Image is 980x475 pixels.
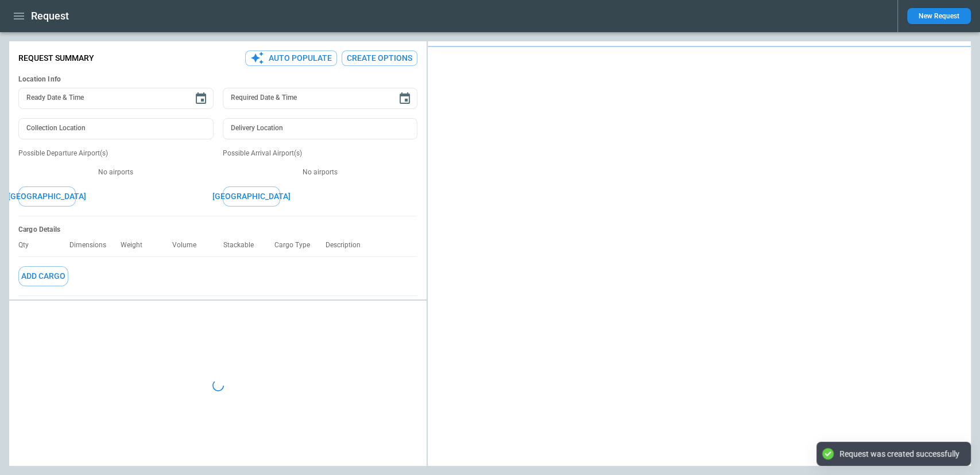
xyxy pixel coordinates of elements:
p: Request Summary [18,53,94,63]
button: Auto Populate [245,50,337,66]
p: Weight [121,241,152,250]
h6: Location Info [18,75,417,84]
div: Request was created successfully [839,449,959,459]
button: [GEOGRAPHIC_DATA] [18,186,76,207]
p: No airports [223,168,418,177]
h6: Cargo Details [18,225,417,234]
p: Stackable [223,241,263,250]
p: Dimensions [69,241,115,250]
button: Add Cargo [18,266,68,286]
p: Qty [18,241,38,250]
p: Cargo Type [274,241,319,250]
p: Possible Departure Airport(s) [18,149,214,158]
button: Choose date [393,87,416,110]
h1: Request [31,9,69,23]
button: Choose date [189,87,212,110]
p: Possible Arrival Airport(s) [223,149,418,158]
button: [GEOGRAPHIC_DATA] [223,186,280,207]
button: New Request [907,8,971,24]
p: No airports [18,168,214,177]
button: Create Options [342,50,417,66]
p: Description [326,241,370,250]
p: Volume [172,241,206,250]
